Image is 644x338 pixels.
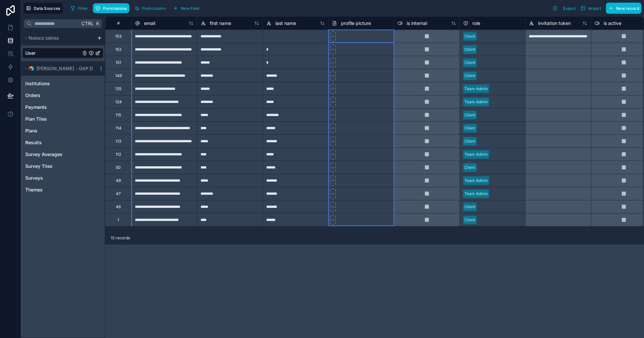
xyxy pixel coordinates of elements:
[616,6,639,11] span: New record
[578,3,603,14] button: Import
[118,217,119,223] div: 1
[68,3,91,13] button: Filter
[93,3,129,13] button: Permissions
[464,47,475,52] div: Client
[115,73,122,78] div: 149
[93,3,132,13] a: Permissions
[144,20,155,27] span: email
[464,60,475,66] div: Client
[563,6,576,11] span: Export
[116,126,121,131] div: 114
[464,165,475,170] div: Client
[115,86,121,91] div: 125
[116,139,121,144] div: 113
[464,178,488,184] div: Team Admin
[116,204,121,209] div: 46
[116,60,121,65] div: 151
[472,20,480,27] span: role
[606,3,641,14] button: New record
[603,3,641,14] a: New record
[116,152,121,157] div: 112
[341,20,371,27] span: profile picture
[464,138,475,144] div: Client
[115,34,121,39] div: 153
[110,21,126,26] div: #
[275,20,296,27] span: last name
[103,6,127,11] span: Permissions
[115,99,122,105] div: 124
[24,3,63,14] button: Data Sources
[538,20,571,27] span: invitation token
[464,73,475,79] div: Client
[464,217,475,223] div: Client
[171,3,202,13] button: New field
[116,165,121,170] div: 50
[407,20,427,27] span: is internal
[116,191,121,196] div: 47
[588,6,601,11] span: Import
[78,6,88,11] span: Filter
[464,191,488,197] div: Team Admin
[550,3,578,14] button: Export
[464,86,488,92] div: Team Admin
[142,6,166,11] span: Find column
[116,112,121,118] div: 115
[210,20,231,27] span: first name
[604,20,621,27] span: is active
[464,125,475,131] div: Client
[95,21,100,26] span: K
[464,151,488,157] div: Team Admin
[116,178,121,183] div: 49
[81,19,94,28] span: Ctrl
[111,235,130,241] span: 15 records
[464,112,475,118] div: Client
[132,3,168,13] button: Find column
[464,99,488,105] div: Team Admin
[181,6,200,11] span: New field
[34,6,60,11] span: Data Sources
[115,47,121,52] div: 152
[464,33,475,39] div: Client
[464,204,475,210] div: Client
